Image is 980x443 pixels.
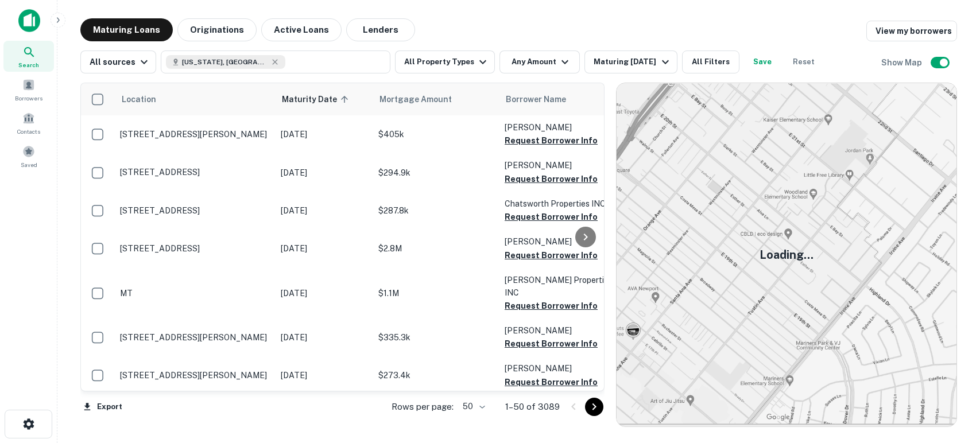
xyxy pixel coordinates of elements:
p: [DATE] [281,242,367,255]
span: Borrowers [15,94,42,103]
span: [US_STATE], [GEOGRAPHIC_DATA] [182,57,268,67]
h5: Loading... [760,246,814,263]
button: [US_STATE], [GEOGRAPHIC_DATA] [161,50,390,73]
p: [PERSON_NAME] [505,235,619,248]
div: Maturing [DATE] [594,55,672,69]
p: [DATE] [281,166,367,179]
p: $335.3k [378,331,493,344]
iframe: Chat Widget [923,351,980,406]
span: Location [121,92,156,106]
h6: Show Map [881,56,924,69]
p: [PERSON_NAME] [505,121,619,134]
p: $287.8k [378,204,493,217]
th: Mortgage Amount [373,83,499,115]
p: [STREET_ADDRESS][PERSON_NAME] [120,370,269,380]
a: Borrowers [3,74,54,105]
a: Saved [3,141,54,172]
p: [DATE] [281,128,367,141]
p: [STREET_ADDRESS] [120,205,269,216]
th: Maturity Date [275,83,373,115]
button: Active Loans [261,18,342,41]
button: Maturing Loans [80,18,173,41]
button: All Property Types [395,50,495,73]
span: Search [18,60,39,69]
p: $2.8M [378,242,493,255]
button: Request Borrower Info [505,248,598,262]
p: [PERSON_NAME] [505,362,619,375]
div: 50 [458,398,487,415]
p: [DATE] [281,204,367,217]
button: Export [80,398,125,415]
button: Lenders [346,18,415,41]
button: Reset [785,50,822,73]
button: Request Borrower Info [505,210,598,224]
p: $1.1M [378,287,493,300]
p: [STREET_ADDRESS] [120,167,269,177]
a: Search [3,41,54,72]
p: [PERSON_NAME] Properties INC [505,274,619,299]
th: Borrower Name [499,83,625,115]
p: [DATE] [281,369,367,382]
p: $273.4k [378,369,493,382]
button: Go to next page [585,398,603,416]
button: Maturing [DATE] [584,50,677,73]
span: Contacts [17,127,40,136]
p: MT [120,288,269,298]
button: Request Borrower Info [505,337,598,351]
p: [DATE] [281,287,367,300]
img: capitalize-icon.png [18,9,40,32]
button: All sources [80,50,156,73]
p: [STREET_ADDRESS] [120,243,269,254]
img: map-placeholder.webp [617,83,956,426]
button: Request Borrower Info [505,134,598,147]
span: Saved [21,160,37,169]
th: Location [114,83,275,115]
p: [STREET_ADDRESS][PERSON_NAME] [120,332,269,343]
button: Request Borrower Info [505,299,598,313]
span: Borrower Name [506,92,566,106]
p: [DATE] [281,331,367,344]
p: [STREET_ADDRESS][PERSON_NAME] [120,129,269,139]
p: [PERSON_NAME] [505,324,619,337]
p: $294.9k [378,166,493,179]
div: All sources [90,55,151,69]
button: All Filters [682,50,739,73]
span: Maturity Date [282,92,352,106]
button: Request Borrower Info [505,172,598,186]
button: Any Amount [499,50,580,73]
p: Chatsworth Properties INC [505,197,619,210]
span: Mortgage Amount [379,92,467,106]
p: 1–50 of 3089 [505,400,560,414]
button: Originations [177,18,257,41]
a: View my borrowers [866,21,957,41]
p: [PERSON_NAME] [505,159,619,172]
a: Contacts [3,107,54,138]
p: Rows per page: [392,400,454,414]
button: Save your search to get updates of matches that match your search criteria. [744,50,781,73]
button: Request Borrower Info [505,375,598,389]
p: $405k [378,128,493,141]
